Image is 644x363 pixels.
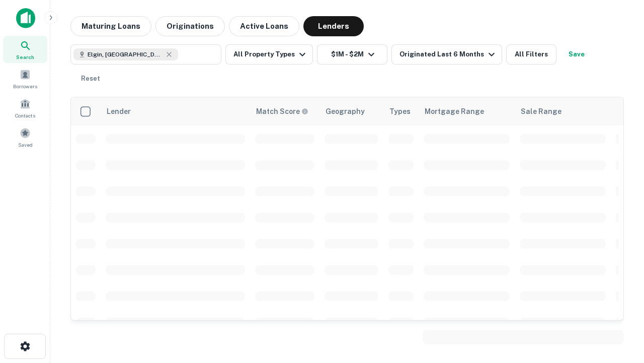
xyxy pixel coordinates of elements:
[16,53,34,61] span: Search
[3,36,47,63] a: Search
[101,97,250,126] th: Lender
[326,105,365,117] div: Geography
[16,8,35,28] img: capitalize-icon.png
[3,65,47,92] a: Borrowers
[399,48,498,60] div: Originated Last 6 Months
[521,105,561,117] div: Sale Range
[155,16,225,36] button: Originations
[319,97,383,126] th: Geography
[391,44,502,65] button: Originated Last 6 Months
[107,105,131,117] div: Lender
[18,141,33,149] span: Saved
[3,124,47,151] a: Saved
[425,105,484,117] div: Mortgage Range
[88,50,163,59] span: Elgin, [GEOGRAPHIC_DATA], [GEOGRAPHIC_DATA]
[594,250,644,298] iframe: Chat Widget
[229,16,299,36] button: Active Loans
[515,97,611,126] th: Sale Range
[74,69,107,89] button: Reset
[419,97,515,126] th: Mortgage Range
[317,44,387,65] button: $1M - $2M
[13,82,37,90] span: Borrowers
[15,111,35,119] span: Contacts
[256,106,308,117] div: Capitalize uses an advanced AI algorithm to match your search with the best lender. The match sco...
[256,106,306,117] h6: Match Score
[506,44,556,65] button: All Filters
[250,97,319,126] th: Capitalize uses an advanced AI algorithm to match your search with the best lender. The match sco...
[389,105,411,117] div: Types
[303,16,364,36] button: Lenders
[225,44,313,65] button: All Property Types
[3,94,47,122] a: Contacts
[70,16,151,36] button: Maturing Loans
[383,97,419,126] th: Types
[560,44,593,65] button: Save your search to get updates of matches that match your search criteria.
